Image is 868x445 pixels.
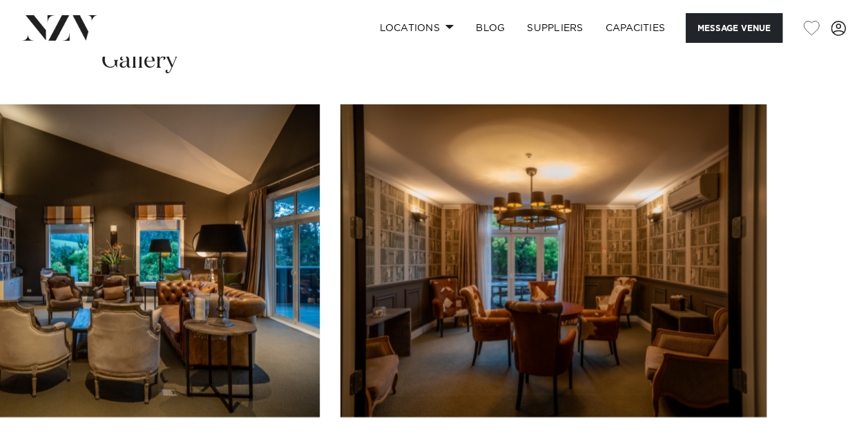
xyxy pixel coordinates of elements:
a: SUPPLIERS [516,13,594,43]
swiper-slide: 28 / 28 [340,104,766,417]
h2: Gallery [102,46,177,77]
img: nzv-logo.png [22,15,97,40]
a: Capacities [595,13,677,43]
button: Message Venue [686,13,782,43]
a: BLOG [465,13,516,43]
a: Locations [368,13,465,43]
